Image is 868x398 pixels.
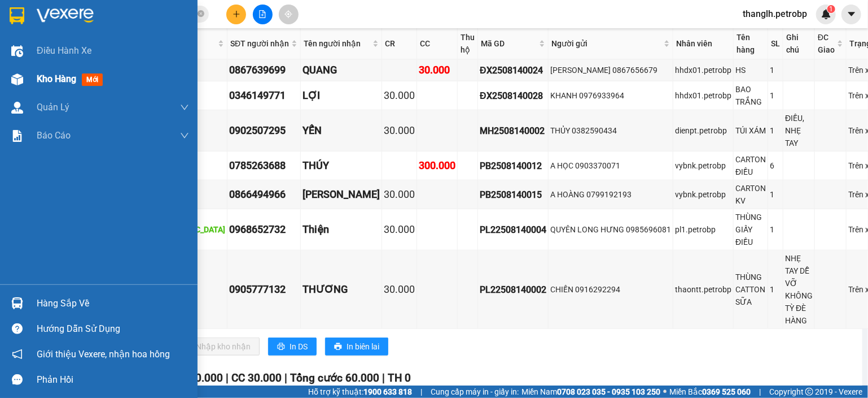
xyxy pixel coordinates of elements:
span: SĐT người nhận [230,37,289,50]
div: 6 [770,159,781,172]
button: printerIn biên lai [325,338,388,356]
strong: 0708 023 035 - 0935 103 250 [557,387,660,396]
th: Thu hộ [458,28,478,59]
span: plus [233,10,240,18]
th: SL [768,28,783,59]
span: | [226,371,229,384]
div: VP Quận 5 [10,10,80,37]
span: Miền Bắc [669,386,751,398]
div: A HOÀNG 0799192193 [550,188,671,201]
div: 30.000 [384,123,415,139]
span: file-add [258,10,266,18]
span: CC 30.000 [231,371,282,384]
td: PB2508140012 [478,152,549,180]
div: 300.000 [419,158,455,174]
div: hhdx01.petrobp [675,64,731,76]
span: caret-down [847,9,857,19]
span: Điều hành xe [37,44,91,58]
div: Phản hồi [37,371,189,388]
th: Nhân viên [673,28,734,59]
span: Tổng cước 60.000 [290,371,379,384]
div: 30.000 [384,187,415,202]
td: QUANG [301,59,382,81]
td: 0867639699 [227,59,301,81]
div: MH2508140002 [480,124,546,138]
img: warehouse-icon [11,102,23,114]
sup: 1 [827,5,835,13]
td: ĐX2508140024 [478,59,549,81]
img: icon-new-feature [821,9,831,19]
img: warehouse-icon [11,73,23,85]
span: aim [284,10,292,18]
td: 0785263688 [227,152,301,180]
div: KHANH 0976933964 [550,89,671,102]
button: printerIn DS [268,338,317,356]
div: CARTON KV [735,182,766,207]
span: CR 30.000 [173,371,223,384]
div: 0866494966 [229,187,299,202]
div: BÉ NHỎ [88,37,165,50]
td: THƯƠNG [301,250,382,329]
div: 0867639699 [229,62,299,78]
span: | [759,386,761,398]
span: | [382,371,385,384]
td: 0902507295 [227,110,301,152]
div: LỢI [303,88,380,103]
div: NHẸ TAY DỄ VỠ KHÔNG TỲ ĐÈ HÀNG [785,252,813,327]
button: caret-down [841,5,861,24]
span: down [180,131,189,140]
div: dienpt.petrobp [675,124,731,137]
td: LỢI [301,81,382,110]
span: thanglh.petrobp [734,7,816,21]
td: YẾN [301,110,382,152]
span: copyright [805,388,813,396]
div: 0968652732 [229,222,299,237]
div: PB2508140015 [480,188,546,202]
span: mới [82,73,103,86]
div: TÚI XÁM [735,124,766,137]
div: 0902507295 [229,123,299,139]
div: [PERSON_NAME] 0867656679 [550,64,671,76]
button: aim [279,5,299,24]
div: 0346149771 [229,88,299,103]
span: 1 [829,5,833,13]
td: 0905777132 [227,250,301,329]
div: 0905777132 [229,282,299,297]
img: warehouse-icon [11,297,23,309]
th: CC [417,28,458,59]
div: 30.000 [86,73,166,89]
img: warehouse-icon [11,45,23,57]
div: THÙNG GIẤY ĐIỀU [735,211,766,248]
span: down [180,103,189,112]
div: THỦY [10,37,80,50]
td: ĐX2508140028 [478,81,549,110]
span: question-circle [12,323,23,334]
div: 1 [770,64,781,76]
div: Hướng dẫn sử dụng [37,321,189,338]
span: printer [334,343,342,352]
div: thaontt.petrobp [675,283,731,296]
img: logo-vxr [10,7,24,24]
div: ĐX2508140028 [480,89,546,103]
div: 1 [770,283,781,296]
span: Mã GD [481,37,537,50]
div: VP Đồng Xoài [88,10,165,37]
div: THỦY 0382590434 [550,124,671,137]
div: CARTON ĐIỀU [735,153,766,178]
div: QUYÊN LONG HƯNG 0985696081 [550,223,671,236]
div: QUANG [303,62,380,78]
div: 1 [770,188,781,201]
div: YẾN [303,123,380,139]
td: PB2508140015 [478,180,549,209]
th: Tên hàng [734,28,768,59]
div: THÚY [303,158,380,174]
th: Ghi chú [783,28,815,59]
div: 1 [770,89,781,102]
td: LÊ ĐÌNH HƯNG [301,180,382,209]
button: downloadNhập kho nhận [174,338,260,356]
span: TH 0 [388,371,411,384]
span: In biên lai [347,340,379,353]
td: 0346149771 [227,81,301,110]
div: [PERSON_NAME] [303,187,380,202]
div: A HỌC 0903370071 [550,159,671,172]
